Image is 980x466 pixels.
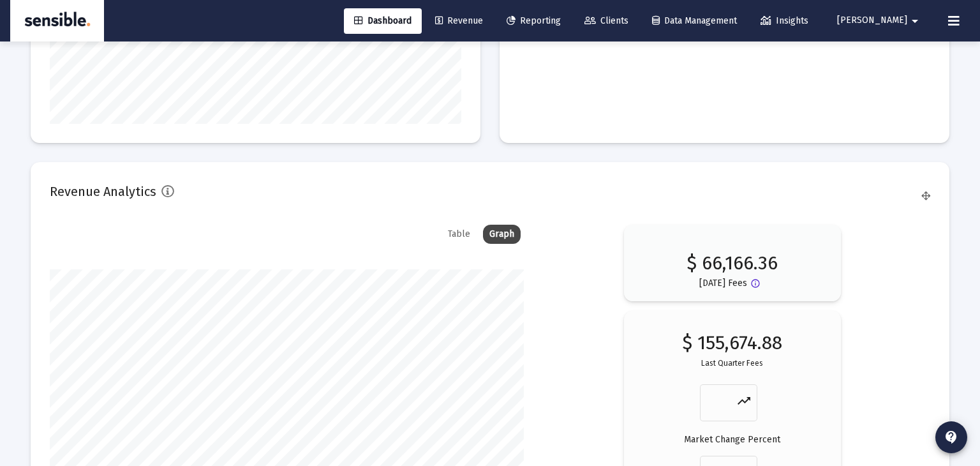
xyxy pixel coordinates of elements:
[944,430,959,445] mat-icon: contact_support
[687,244,778,269] p: $ 66,166.36
[496,8,571,34] a: Reporting
[682,336,782,349] p: $ 155,674.88
[750,278,766,294] mat-icon: Button that displays a tooltip when focused or hovered over
[507,15,561,26] span: Reporting
[442,225,477,244] div: Table
[907,8,923,34] mat-icon: arrow_drop_down
[20,8,94,34] img: Dashboard
[761,15,808,26] span: Insights
[699,277,747,290] p: [DATE] Fees
[652,15,737,26] span: Data Management
[822,8,938,33] button: [PERSON_NAME]
[354,15,412,26] span: Dashboard
[684,433,780,446] p: Market Change Percent
[701,357,763,370] p: Last Quarter Fees
[435,15,483,26] span: Revenue
[425,8,493,34] a: Revenue
[736,393,752,409] mat-icon: trending_up
[750,8,819,34] a: Insights
[574,8,639,34] a: Clients
[483,225,521,244] div: Graph
[642,8,747,34] a: Data Management
[50,181,156,202] h2: Revenue Analytics
[837,15,907,26] span: [PERSON_NAME]
[584,15,628,26] span: Clients
[344,8,422,34] a: Dashboard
